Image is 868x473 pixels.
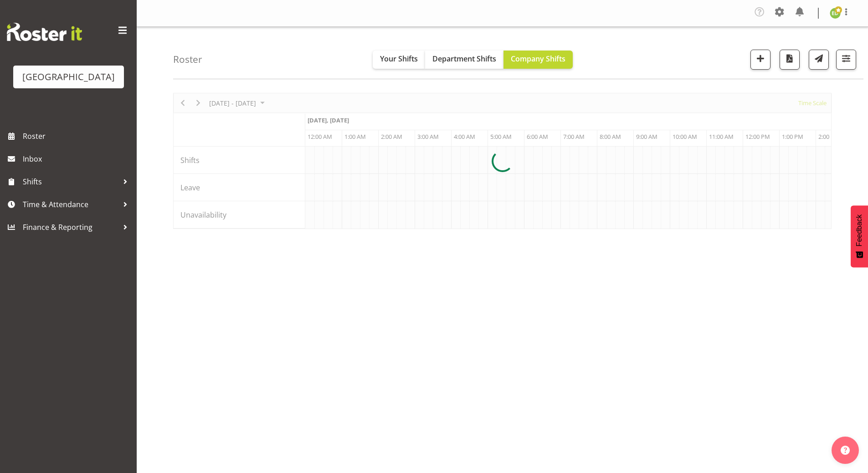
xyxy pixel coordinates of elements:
span: Roster [23,129,132,143]
button: Your Shifts [373,51,425,69]
button: Department Shifts [425,51,503,69]
button: Company Shifts [503,51,573,69]
div: [GEOGRAPHIC_DATA] [22,70,115,84]
span: Company Shifts [511,54,565,64]
span: Feedback [855,214,863,246]
span: Your Shifts [380,54,418,64]
span: Department Shifts [432,54,496,64]
button: Add a new shift [750,50,770,70]
img: Rosterit website logo [7,23,82,41]
button: Download a PDF of the roster according to the set date range. [780,50,800,70]
button: Filter Shifts [836,50,856,70]
button: Send a list of all shifts for the selected filtered period to all rostered employees. [809,50,829,70]
span: Time & Attendance [23,198,118,211]
span: Finance & Reporting [23,220,118,234]
button: Feedback - Show survey [851,205,868,267]
img: emma-dowman11789.jpg [830,8,841,19]
img: help-xxl-2.png [841,446,850,455]
span: Shifts [23,175,118,188]
span: Inbox [23,152,132,166]
h4: Roster [173,54,202,65]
